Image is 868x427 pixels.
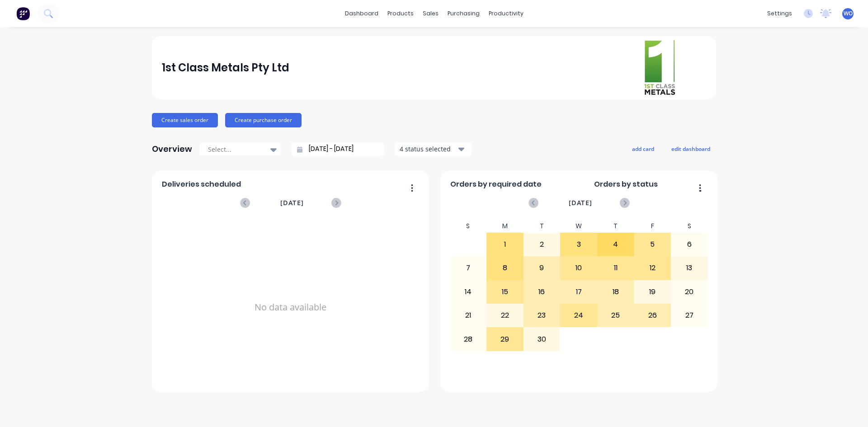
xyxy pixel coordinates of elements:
[16,7,30,20] img: Factory
[524,281,560,303] div: 16
[597,220,634,233] div: T
[561,233,597,256] div: 3
[594,179,658,190] span: Orders by status
[598,281,634,303] div: 18
[561,281,597,303] div: 17
[598,257,634,279] div: 11
[634,281,670,303] div: 19
[486,220,524,233] div: M
[524,257,560,279] div: 9
[524,328,560,350] div: 30
[450,257,486,279] div: 7
[524,233,560,256] div: 2
[400,144,457,154] div: 4 status selected
[634,220,671,233] div: F
[487,328,523,350] div: 29
[844,9,853,18] span: WO
[487,257,523,279] div: 8
[450,304,486,327] div: 21
[340,7,383,20] a: dashboard
[671,220,708,233] div: S
[450,179,542,190] span: Orders by required date
[569,198,592,208] span: [DATE]
[484,7,528,20] div: productivity
[560,220,597,233] div: W
[561,257,597,279] div: 10
[383,7,418,20] div: products
[162,220,420,395] div: No data available
[487,233,523,256] div: 1
[450,220,487,233] div: S
[634,257,670,279] div: 12
[152,113,218,127] button: Create sales order
[152,140,192,158] div: Overview
[634,233,670,256] div: 5
[598,304,634,327] div: 25
[665,143,716,155] button: edit dashboard
[487,281,523,303] div: 15
[225,113,302,127] button: Create purchase order
[443,7,484,20] div: purchasing
[524,304,560,327] div: 23
[626,143,660,155] button: add card
[487,304,523,327] div: 22
[634,304,670,327] div: 26
[671,304,708,327] div: 27
[561,304,597,327] div: 24
[162,59,289,77] div: 1st Class Metals Pty Ltd
[671,233,708,256] div: 6
[280,198,304,208] span: [DATE]
[450,281,486,303] div: 14
[671,257,708,279] div: 13
[395,142,472,156] button: 4 status selected
[671,281,708,303] div: 20
[524,220,561,233] div: T
[763,7,797,20] div: settings
[598,233,634,256] div: 4
[643,39,676,97] img: 1st Class Metals Pty Ltd
[162,179,241,190] span: Deliveries scheduled
[450,328,486,350] div: 28
[418,7,443,20] div: sales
